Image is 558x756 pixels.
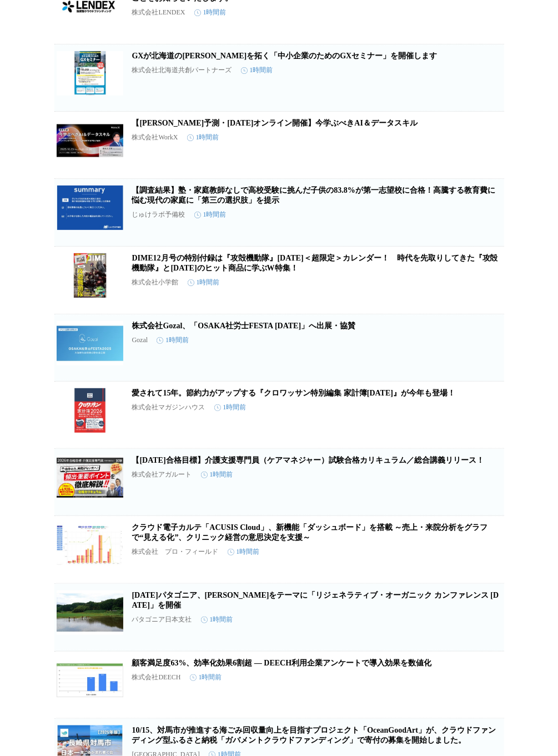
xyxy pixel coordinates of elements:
img: 株式会社Gozal、「OSAKA社労士FESTA 2025」へ出展・協賛 [57,321,123,366]
img: 顧客満足度63%、効率化効果6割超 ― DEECH利用企業アンケートで導入効果を数値化 [57,658,123,703]
time: 1時間前 [201,470,233,479]
p: 株式会社LENDEX [132,8,185,17]
p: 株式会社北海道共創パートナーズ [132,66,232,75]
time: 1時間前 [157,336,189,345]
a: 株式会社Gozal、「OSAKA社労士FESTA [DATE]」へ出展・協賛 [132,322,356,330]
time: 1時間前 [241,66,273,75]
time: 1時間前 [194,8,227,17]
p: 株式会社マガジンハウス [132,403,205,412]
time: 1時間前 [214,403,247,412]
img: 【未来予測・10/23(木)オンライン開催】今学ぶべきAI＆データスキル [57,118,123,163]
a: 愛されて15年。節約力がアップする『クロワッサン特別編集 家計簿[DATE]』が今年も登場！ [132,389,456,397]
img: 2025年11月27日（木）パタゴニア、水田をテーマに「リジェネラティブ・オーガニック カンファレンス 2025」を開催 [57,590,123,635]
a: 【[DATE]合格目標】介護支援専門員（ケアマネジャー）試験合格カリキュラム／総合講義リリース！ [132,456,485,464]
img: 愛されて15年。節約力がアップする『クロワッサン特別編集 家計簿2026』が今年も登場！ [57,388,123,433]
time: 1時間前 [190,673,222,682]
a: 顧客満足度63%、効率化効果6割超 ― DEECH利用企業アンケートで導入効果を数値化 [132,659,432,667]
a: [DATE]パタゴニア、[PERSON_NAME]をテーマに「リジェネラティブ・オーガニック カンファレンス [DATE]」を開催 [132,591,499,609]
p: 株式会社 プロ・フィールド [132,547,219,557]
p: 株式会社小学館 [132,278,179,287]
p: 株式会社DEECH [132,673,181,682]
a: 10/15、対馬市が推進する海ごみ回収量向上を目指すプロジェクト「OceanGoodArt」が、クラウドファンディング型ふるさと納税「ガバメントクラウドファンディング」で寄付の募集を開始しました。 [132,726,496,744]
p: じゅけラボ予備校 [132,210,185,219]
p: Gozal [132,336,148,344]
time: 1時間前 [188,278,220,287]
img: 【調査結果】塾・家庭教師なしで高校受験に挑んだ子供の83.8%が第一志望校に合格！高騰する教育費に悩む現代の家庭に「第三の選択肢」を提示 [57,186,123,230]
time: 1時間前 [187,133,219,142]
a: 【[PERSON_NAME]予測・[DATE]オンライン開催】今学ぶべきAI＆データスキル [132,119,418,127]
a: GXが北海道の[PERSON_NAME]を拓く「中小企業のためのGXセミナー」を開催します [132,52,438,60]
time: 1時間前 [228,547,260,557]
time: 1時間前 [201,615,233,624]
p: 株式会社アガルート [132,470,192,479]
a: クラウド電子カルテ「ACUSIS Cloud」、新機能「ダッシュボード」を搭載 ～売上・来院分析をグラフで“見える化”、クリニック経営の意思決定を支援～ [132,523,488,542]
p: 株式会社WorkX [132,133,178,142]
img: DIME12月号の特別付録は『攻殻機動隊』2026＜超限定＞カレンダー！ 時代を先取りしてきた『攻殻機動隊』と2025年のヒット商品に学ぶW特集！ [57,253,123,298]
img: 【2026年合格目標】介護支援専門員（ケアマネジャー）試験合格カリキュラム／総合講義リリース！ [57,455,123,500]
img: GXが北海道の未来を拓く「中小企業のためのGXセミナー」を開催します [57,51,123,96]
a: DIME12月号の特別付録は『攻殻機動隊』[DATE]＜超限定＞カレンダー！ 時代を先取りしてきた『攻殻機動隊』と[DATE]のヒット商品に学ぶW特集！ [132,254,498,272]
time: 1時間前 [194,210,227,219]
img: クラウド電子カルテ「ACUSIS Cloud」、新機能「ダッシュボード」を搭載 ～売上・来院分析をグラフで“見える化”、クリニック経営の意思決定を支援～ [57,523,123,567]
a: 【調査結果】塾・家庭教師なしで高校受験に挑んだ子供の83.8%が第一志望校に合格！高騰する教育費に悩む現代の家庭に「第三の選択肢」を提示 [132,186,496,204]
p: パタゴニア日本支社 [132,615,192,624]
